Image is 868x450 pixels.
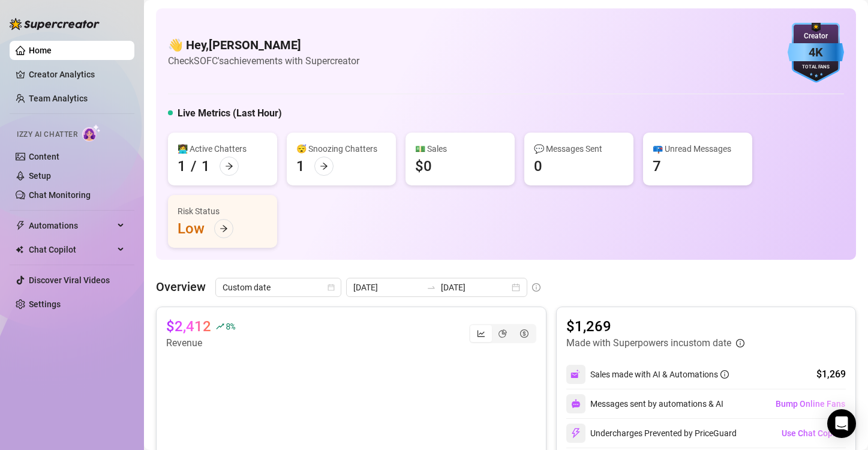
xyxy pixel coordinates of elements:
[415,142,505,155] div: 💵 Sales
[29,94,88,103] a: Team Analytics
[178,157,186,176] div: 1
[296,157,305,176] div: 1
[775,394,846,413] button: Bump Online Fans
[178,205,268,218] div: Risk Status
[570,428,581,439] img: svg%3e
[816,367,846,382] div: $1,269
[17,129,77,140] span: Izzy AI Chatter
[788,23,844,83] img: blue-badge-DgoSNQY1.svg
[29,152,59,161] a: Content
[653,157,661,176] div: 7
[720,370,729,379] span: info-circle
[29,65,125,84] a: Creator Analytics
[225,162,233,170] span: arrow-right
[534,157,542,176] div: 0
[566,394,723,413] div: Messages sent by automations & AI
[590,368,729,381] div: Sales made with AI & Automations
[781,424,846,443] button: Use Chat Copilot
[532,283,540,292] span: info-circle
[520,329,528,338] span: dollar-circle
[469,324,536,343] div: segmented control
[202,157,210,176] div: 1
[178,142,268,155] div: 👩‍💻 Active Chatters
[788,43,844,62] div: 4K
[29,275,110,285] a: Discover Viral Videos
[736,339,744,347] span: info-circle
[223,278,334,296] span: Custom date
[788,64,844,71] div: Total Fans
[427,283,436,292] span: swap-right
[566,336,731,350] article: Made with Superpowers in custom date
[216,322,224,331] span: rise
[320,162,328,170] span: arrow-right
[498,329,507,338] span: pie-chart
[653,142,743,155] div: 📪 Unread Messages
[441,281,509,294] input: End date
[29,240,114,259] span: Chat Copilot
[296,142,386,155] div: 😴 Snoozing Chatters
[178,106,282,121] h5: Live Metrics (Last Hour)
[427,283,436,292] span: to
[168,37,359,53] h4: 👋 Hey, [PERSON_NAME]
[328,284,335,291] span: calendar
[29,171,51,181] a: Setup
[571,399,581,409] img: svg%3e
[477,329,485,338] span: line-chart
[566,317,744,336] article: $1,269
[29,299,61,309] a: Settings
[166,336,235,350] article: Revenue
[16,221,25,230] span: thunderbolt
[776,399,845,409] span: Bump Online Fans
[156,278,206,296] article: Overview
[570,369,581,380] img: svg%3e
[166,317,211,336] article: $2,412
[29,46,52,55] a: Home
[10,18,100,30] img: logo-BBDzfeDw.svg
[16,245,23,254] img: Chat Copilot
[788,31,844,42] div: Creator
[782,428,845,438] span: Use Chat Copilot
[415,157,432,176] div: $0
[534,142,624,155] div: 💬 Messages Sent
[566,424,737,443] div: Undercharges Prevented by PriceGuard
[82,124,101,142] img: AI Chatter
[827,409,856,438] div: Open Intercom Messenger
[29,216,114,235] span: Automations
[226,320,235,332] span: 8 %
[353,281,422,294] input: Start date
[220,224,228,233] span: arrow-right
[168,53,359,68] article: Check SOFC's achievements with Supercreator
[29,190,91,200] a: Chat Monitoring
